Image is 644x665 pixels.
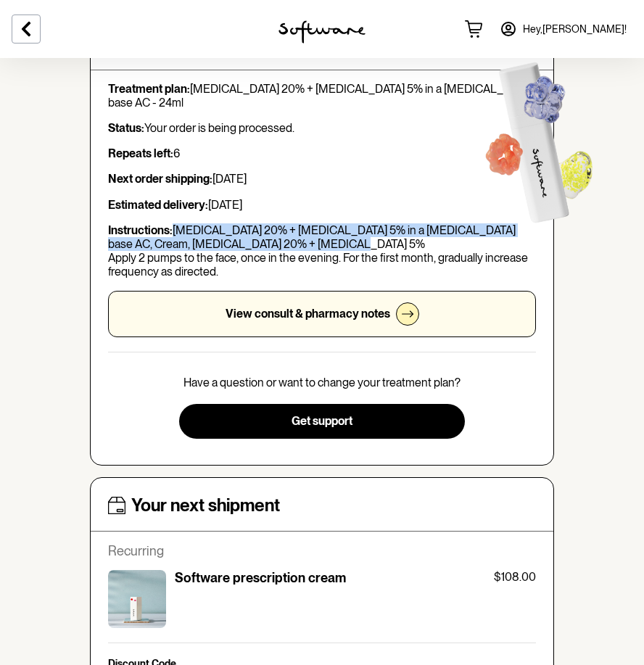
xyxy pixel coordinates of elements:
h4: Your next shipment [131,495,280,516]
p: Recurring [108,543,536,559]
p: $108.00 [494,570,536,584]
a: Hey,[PERSON_NAME]! [491,12,635,46]
img: cktu5b0bi00003e5xgiy44wfx.jpg [108,570,166,628]
strong: Status: [108,121,144,135]
p: 6 [108,146,536,160]
p: [DATE] [108,198,536,212]
p: [DATE] [108,172,536,186]
button: Get support [179,404,464,439]
strong: Repeats left: [108,146,173,160]
span: Get support [292,414,352,428]
p: [MEDICAL_DATA] 20% + [MEDICAL_DATA] 5% in a [MEDICAL_DATA] base AC - 24ml [108,82,536,110]
strong: Next order shipping: [108,172,212,186]
span: Hey, [PERSON_NAME] ! [523,23,627,36]
strong: Instructions: [108,223,173,237]
p: [MEDICAL_DATA] 20% + [MEDICAL_DATA] 5% in a [MEDICAL_DATA] base AC, Cream, [MEDICAL_DATA] 20% + [... [108,223,536,279]
p: View consult & pharmacy notes [226,307,390,321]
strong: Treatment plan: [108,82,190,96]
img: software logo [278,20,366,44]
strong: Estimated delivery: [108,198,208,212]
p: Your order is being processed. [108,121,536,135]
p: Have a question or want to change your treatment plan? [183,376,461,389]
img: Software treatment bottle [455,33,618,241]
p: Software prescription cream [175,570,346,586]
